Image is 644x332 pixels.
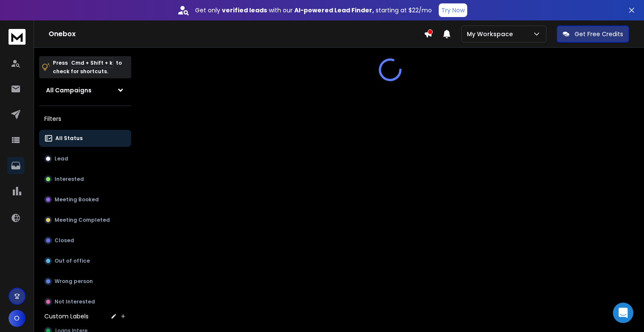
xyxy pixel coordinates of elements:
[55,176,84,183] p: Interested
[53,59,122,76] p: Press to check for shortcuts.
[195,6,432,14] p: Get only with our starting at $22/mo
[39,212,131,229] button: Meeting Completed
[44,312,89,321] h3: Custom Labels
[46,86,92,94] h1: All Campaigns
[39,273,131,290] button: Wrong person
[55,155,68,162] p: Lead
[9,310,26,327] button: O
[55,217,110,223] p: Meeting Completed
[55,298,95,305] p: Not Interested
[55,135,83,142] p: All Status
[467,30,516,38] p: My Workspace
[70,58,114,68] span: Cmd + Shift + k
[439,3,467,17] button: Try Now
[55,278,93,285] p: Wrong person
[39,130,131,147] button: All Status
[39,171,131,188] button: Interested
[55,196,99,203] p: Meeting Booked
[55,258,90,264] p: Out of office
[294,6,374,14] strong: AI-powered Lead Finder,
[39,191,131,208] button: Meeting Booked
[39,113,131,125] h3: Filters
[39,82,131,99] button: All Campaigns
[55,237,74,244] p: Closed
[613,303,633,323] div: Open Intercom Messenger
[575,30,623,38] p: Get Free Credits
[557,26,629,43] button: Get Free Credits
[222,6,267,14] strong: verified leads
[441,6,465,14] p: Try Now
[39,252,131,269] button: Out of office
[39,150,131,167] button: Lead
[39,293,131,310] button: Not Interested
[39,232,131,249] button: Closed
[49,29,424,39] h1: Onebox
[9,29,26,45] img: logo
